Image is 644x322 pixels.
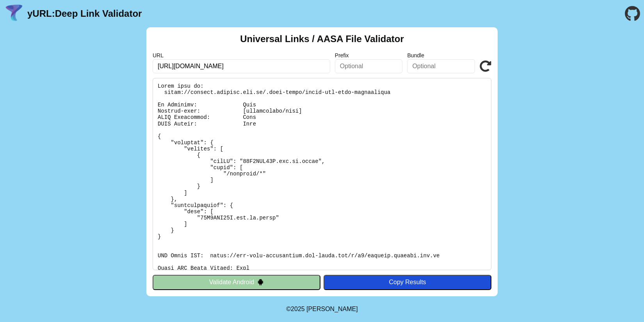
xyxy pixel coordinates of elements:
img: droidIcon.svg [257,279,264,285]
a: Michael Ibragimchayev's Personal Site [306,306,358,312]
footer: © [286,296,358,322]
input: Required [153,59,330,73]
h2: Universal Links / AASA File Validator [240,34,404,44]
label: URL [153,52,330,58]
label: Bundle [407,52,475,58]
label: Prefix [335,52,403,58]
a: yURL:Deep Link Validator [27,8,142,19]
span: 2025 [291,306,305,312]
button: Copy Results [324,275,491,290]
input: Optional [335,59,403,73]
div: Copy Results [327,279,487,286]
button: Validate Android [153,275,320,290]
img: yURL Logo [4,4,24,24]
pre: Lorem ipsu do: sitam://consect.adipisc.eli.se/.doei-tempo/incid-utl-etdo-magnaaliqua En Adminimv:... [153,78,491,270]
input: Optional [407,59,475,73]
